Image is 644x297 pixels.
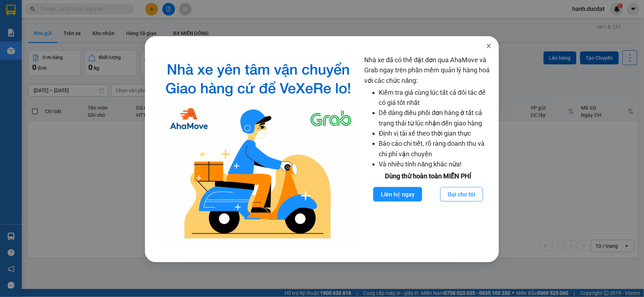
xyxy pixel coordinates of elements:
li: Và nhiều tính năng khác nữa! [379,159,492,169]
li: Kiểm tra giá cùng lúc tất cả đối tác để có giá tốt nhất [379,88,492,108]
li: Định vị tài xế theo thời gian thực [379,128,492,139]
li: Báo cáo chi tiết, rõ ràng doanh thu và chi phí vận chuyển [379,139,492,159]
button: Liên hệ ngay [373,187,422,201]
img: logo [158,55,359,244]
span: Gọi cho tôi [448,190,475,199]
span: close [486,43,492,49]
div: Dùng thử hoàn toàn MIỄN PHÍ [365,171,492,181]
button: Gọi cho tôi [440,187,483,201]
button: Close [479,36,499,56]
span: Liên hệ ngay [381,190,415,199]
li: Dễ dàng điều phối đơn hàng ở tất cả trạng thái từ lúc nhận đến giao hàng [379,108,492,128]
div: Nhà xe đã có thể đặt đơn qua AhaMove và Grab ngay trên phần mềm quản lý hàng hoá với các chức năng: [365,55,492,244]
